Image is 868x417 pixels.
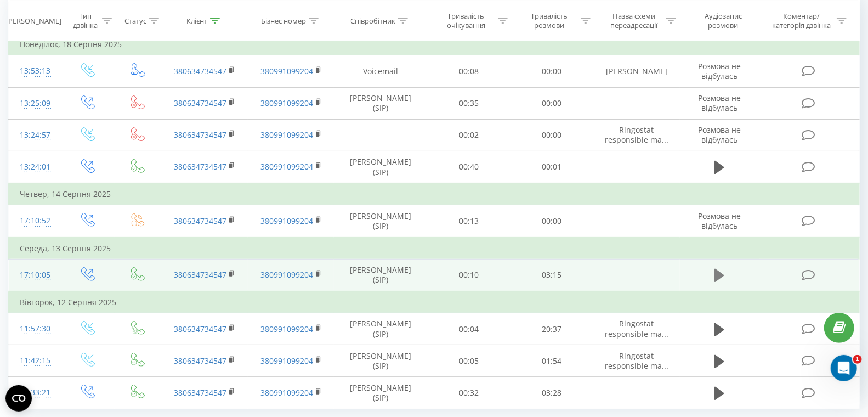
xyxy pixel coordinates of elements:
[334,205,427,238] td: [PERSON_NAME] (SIP)
[427,205,510,238] td: 00:13
[9,291,860,313] td: Вівторок, 12 Серпня 2025
[9,238,860,260] td: Середа, 13 Серпня 2025
[174,324,226,334] a: 380634734547
[124,16,146,25] div: Статус
[605,12,663,30] div: Назва схеми переадресації
[186,16,207,25] div: Клієнт
[698,125,741,145] span: Розмова не відбулась
[698,93,741,113] span: Розмова не відбулась
[20,382,50,403] div: 11:33:21
[427,151,510,183] td: 00:40
[5,385,32,412] button: Open CMP widget
[6,16,61,25] div: [PERSON_NAME]
[20,264,50,286] div: 17:10:05
[20,318,50,340] div: 11:57:30
[260,98,313,108] a: 380991099204
[437,12,495,30] div: Тривалість очікування
[334,313,427,345] td: [PERSON_NAME] (SIP)
[427,259,510,291] td: 00:10
[510,259,594,291] td: 03:15
[334,259,427,291] td: [PERSON_NAME] (SIP)
[260,387,313,398] a: 380991099204
[174,387,226,398] a: 380634734547
[334,55,427,87] td: Voicemail
[261,16,306,25] div: Бізнес номер
[510,205,594,238] td: 00:00
[9,183,860,205] td: Четвер, 14 Серпня 2025
[427,313,510,345] td: 00:04
[690,12,757,30] div: Аудіозапис розмови
[260,216,313,226] a: 380991099204
[427,345,510,377] td: 00:05
[510,345,594,377] td: 01:54
[174,66,226,76] a: 380634734547
[174,356,226,366] a: 380634734547
[20,350,50,371] div: 11:42:15
[510,87,594,119] td: 00:00
[260,161,313,172] a: 380991099204
[20,125,50,146] div: 13:24:57
[427,55,510,87] td: 00:08
[770,12,834,30] div: Коментар/категорія дзвінка
[831,355,857,381] iframe: Intercom live chat
[593,55,680,87] td: [PERSON_NAME]
[510,151,594,183] td: 00:01
[520,12,578,30] div: Тривалість розмови
[427,377,510,409] td: 00:32
[605,125,668,145] span: Ringostat responsible ma...
[510,313,594,345] td: 20:37
[20,60,50,82] div: 13:53:13
[260,324,313,334] a: 380991099204
[510,377,594,409] td: 03:28
[510,119,594,151] td: 00:00
[260,356,313,366] a: 380991099204
[427,87,510,119] td: 00:35
[853,355,862,364] span: 1
[260,269,313,280] a: 380991099204
[605,351,668,371] span: Ringostat responsible ma...
[260,66,313,76] a: 380991099204
[20,156,50,178] div: 13:24:01
[698,211,741,231] span: Розмова не відбулась
[260,129,313,140] a: 380991099204
[174,98,226,108] a: 380634734547
[174,129,226,140] a: 380634734547
[350,16,395,25] div: Співробітник
[174,216,226,226] a: 380634734547
[20,93,50,114] div: 13:25:09
[698,61,741,81] span: Розмова не відбулась
[174,161,226,172] a: 380634734547
[334,151,427,183] td: [PERSON_NAME] (SIP)
[334,87,427,119] td: [PERSON_NAME] (SIP)
[334,377,427,409] td: [PERSON_NAME] (SIP)
[174,269,226,280] a: 380634734547
[9,33,860,55] td: Понеділок, 18 Серпня 2025
[20,210,50,232] div: 17:10:52
[334,345,427,377] td: [PERSON_NAME] (SIP)
[427,119,510,151] td: 00:02
[605,318,668,339] span: Ringostat responsible ma...
[510,55,594,87] td: 00:00
[71,12,99,30] div: Тип дзвінка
